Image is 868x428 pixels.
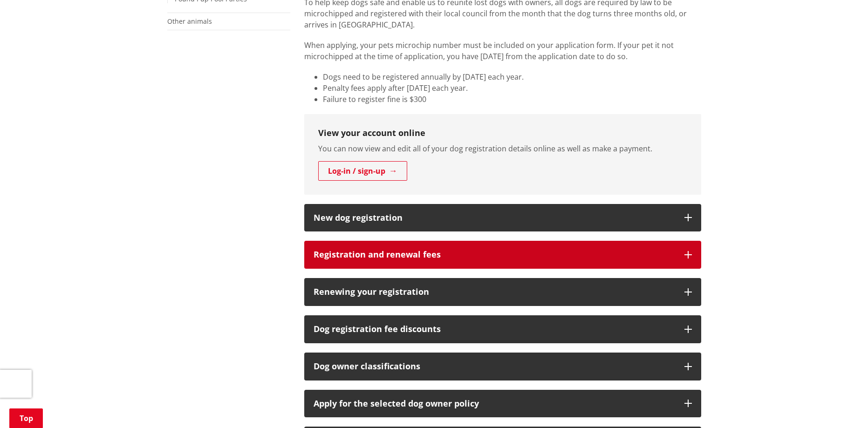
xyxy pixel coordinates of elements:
[314,325,675,334] h3: Dog registration fee discounts
[314,362,675,371] h3: Dog owner classifications
[318,161,407,181] a: Log-in / sign-up
[9,408,43,428] a: Top
[304,278,701,306] button: Renewing your registration
[323,94,701,105] li: Failure to register fine is $300
[314,287,675,297] h3: Renewing your registration
[304,204,701,232] button: New dog registration
[323,82,701,94] li: Penalty fees apply after [DATE] each year.
[304,40,701,62] p: When applying, your pets microchip number must be included on your application form. If your pet ...
[318,143,687,154] p: You can now view and edit all of your dog registration details online as well as make a payment.
[304,315,701,343] button: Dog registration fee discounts
[314,250,675,259] h3: Registration and renewal fees
[314,213,675,223] h3: New dog registration
[304,241,701,269] button: Registration and renewal fees
[167,17,212,26] a: Other animals
[825,389,859,422] iframe: Messenger Launcher
[323,71,701,82] li: Dogs need to be registered annually by [DATE] each year.
[314,399,675,408] div: Apply for the selected dog owner policy
[318,128,687,138] h3: View your account online
[304,390,701,418] button: Apply for the selected dog owner policy
[304,353,701,380] button: Dog owner classifications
